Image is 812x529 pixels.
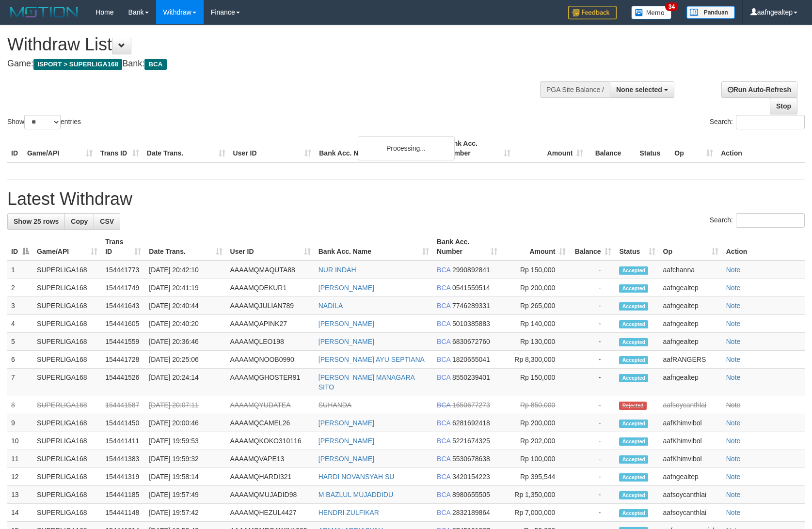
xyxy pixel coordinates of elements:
[145,486,226,504] td: [DATE] 19:57:49
[670,135,717,162] th: Op
[226,315,315,333] td: AAAAMQAPINK27
[226,468,315,486] td: AAAAMQHARDI321
[7,115,81,129] label: Show entries
[770,98,797,114] a: Stop
[501,414,570,432] td: Rp 200,000
[7,396,33,414] td: 8
[226,279,315,297] td: AAAAMQDEKUR1
[659,414,722,432] td: aafKhimvibol
[318,401,351,409] a: SUHANDA
[33,279,101,297] td: SUPERLIGA168
[145,396,226,414] td: [DATE] 20:07:11
[710,115,805,129] label: Search:
[615,233,659,261] th: Status: activate to sort column ascending
[659,468,722,486] td: aafngealtep
[318,509,379,516] a: HENDRI ZULFIKAR
[452,509,490,516] span: Copy 2832189864 to clipboard
[23,135,96,162] th: Game/API
[659,486,722,504] td: aafsoycanthlai
[659,315,722,333] td: aafngealtep
[616,86,662,93] span: None selected
[226,261,315,279] td: AAAAMQMAQUTA88
[145,432,226,450] td: [DATE] 19:59:53
[570,233,615,261] th: Balance: activate to sort column ascending
[101,279,145,297] td: 154441749
[33,432,101,450] td: SUPERLIGA168
[452,338,490,345] span: Copy 6830672760 to clipboard
[101,315,145,333] td: 154441605
[226,450,315,468] td: AAAAMQVAPE13
[570,414,615,432] td: -
[437,455,450,463] span: BCA
[570,297,615,315] td: -
[501,369,570,396] td: Rp 150,000
[570,486,615,504] td: -
[437,266,450,274] span: BCA
[610,81,674,98] button: None selected
[437,401,450,409] span: BCA
[315,233,433,261] th: Bank Acc. Name: activate to sort column ascending
[318,491,393,498] a: M BAZLUL MUJADDIDU
[540,81,610,98] div: PGA Site Balance /
[145,297,226,315] td: [DATE] 20:40:44
[570,333,615,351] td: -
[33,351,101,369] td: SUPERLIGA168
[145,279,226,297] td: [DATE] 20:41:19
[437,509,450,516] span: BCA
[318,266,356,274] a: NUR INDAH
[726,455,741,463] a: Note
[501,351,570,369] td: Rp 8,300,000
[501,504,570,522] td: Rp 7,000,000
[7,59,532,69] h4: Game: Bank:
[570,468,615,486] td: -
[145,233,226,261] th: Date Trans.: activate to sort column ascending
[33,297,101,315] td: SUPERLIGA168
[659,432,722,450] td: aafKhimvibol
[659,450,722,468] td: aafKhimvibol
[726,509,741,516] a: Note
[721,81,797,98] a: Run Auto-Refresh
[441,135,514,162] th: Bank Acc. Number
[7,35,532,54] h1: Withdraw List
[101,261,145,279] td: 154441773
[659,504,722,522] td: aafsoycanthlai
[619,402,646,410] span: Rejected
[7,315,33,333] td: 4
[14,218,59,225] span: Show 25 rows
[433,233,501,261] th: Bank Acc. Number: activate to sort column ascending
[318,338,374,345] a: [PERSON_NAME]
[145,351,226,369] td: [DATE] 20:25:06
[570,315,615,333] td: -
[437,373,450,381] span: BCA
[318,437,374,445] a: [PERSON_NAME]
[318,320,374,327] a: [PERSON_NAME]
[318,373,414,391] a: [PERSON_NAME] MANAGARA SITO
[33,233,101,261] th: Game/API: activate to sort column ascending
[7,261,33,279] td: 1
[726,373,741,381] a: Note
[501,333,570,351] td: Rp 130,000
[7,414,33,432] td: 9
[7,432,33,450] td: 10
[145,468,226,486] td: [DATE] 19:58:14
[570,450,615,468] td: -
[659,369,722,396] td: aafngealtep
[33,369,101,396] td: SUPERLIGA168
[145,333,226,351] td: [DATE] 20:36:46
[722,233,805,261] th: Action
[226,432,315,450] td: AAAAMQKOKO310116
[7,450,33,468] td: 11
[619,302,648,311] span: Accepted
[101,233,145,261] th: Trans ID: activate to sort column ascending
[619,374,648,382] span: Accepted
[619,509,648,517] span: Accepted
[501,315,570,333] td: Rp 140,000
[226,233,315,261] th: User ID: activate to sort column ascending
[659,261,722,279] td: aafchanna
[619,437,648,446] span: Accepted
[437,491,450,498] span: BCA
[659,279,722,297] td: aafngealtep
[570,351,615,369] td: -
[636,135,670,162] th: Status
[570,261,615,279] td: -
